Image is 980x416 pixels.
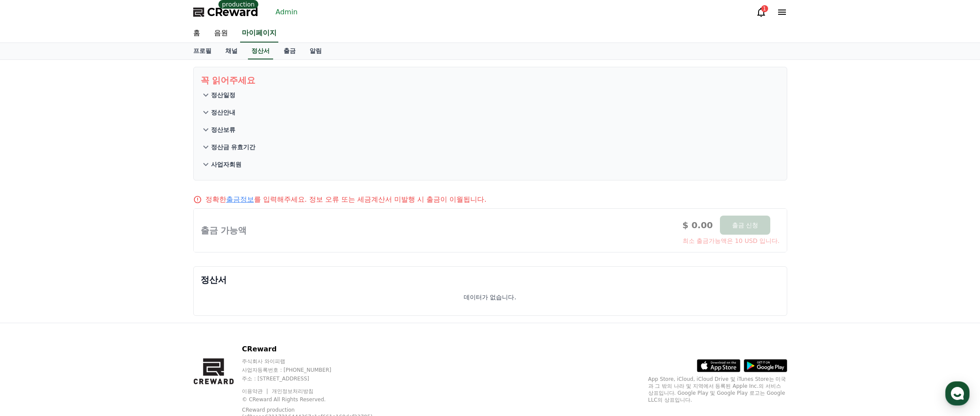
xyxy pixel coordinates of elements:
a: 정산서 [248,43,273,59]
p: 주식회사 와이피랩 [242,358,394,365]
a: CReward [193,5,258,19]
a: 개인정보처리방침 [272,388,313,394]
p: © CReward All Rights Reserved. [242,396,394,403]
p: 사업자회원 [211,160,241,169]
button: 정산안내 [201,104,780,121]
button: 정산보류 [201,121,780,138]
button: 정산금 유효기간 [201,138,780,156]
span: CReward [207,5,258,19]
p: App Store, iCloud, iCloud Drive 및 iTunes Store는 미국과 그 밖의 나라 및 지역에서 등록된 Apple Inc.의 서비스 상표입니다. Goo... [648,376,787,403]
span: 설정 [134,288,145,295]
p: 정산금 유효기간 [211,143,256,151]
p: 사업자등록번호 : [PHONE_NUMBER] [242,367,394,373]
a: Admin [272,5,301,19]
p: CReward [242,344,394,354]
a: 음원 [207,24,235,43]
a: 출금정보 [226,195,254,203]
button: 정산일정 [201,86,780,104]
a: 설정 [112,275,167,297]
a: 이용약관 [242,388,269,394]
p: 정확한 를 입력해주세요. 정보 오류 또는 세금계산서 미발행 시 출금이 이월됩니다. [205,194,487,205]
p: 주소 : [STREET_ADDRESS] [242,375,394,382]
p: 정산서 [201,274,780,286]
p: 데이터가 없습니다. [464,293,516,301]
a: 채널 [218,43,244,59]
a: 알림 [303,43,329,59]
a: 홈 [186,24,207,43]
p: 정산보류 [211,125,235,134]
a: 대화 [57,275,112,297]
button: 사업자회원 [201,156,780,173]
a: 홈 [3,275,57,297]
a: 출금 [277,43,303,59]
a: 1 [756,7,766,17]
span: 대화 [79,288,90,295]
p: 정산일정 [211,91,235,99]
p: 꼭 읽어주세요 [201,74,780,86]
span: 홈 [27,288,33,295]
a: 마이페이지 [240,24,278,43]
a: 프로필 [186,43,218,59]
div: 1 [761,5,768,12]
p: 정산안내 [211,108,235,117]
